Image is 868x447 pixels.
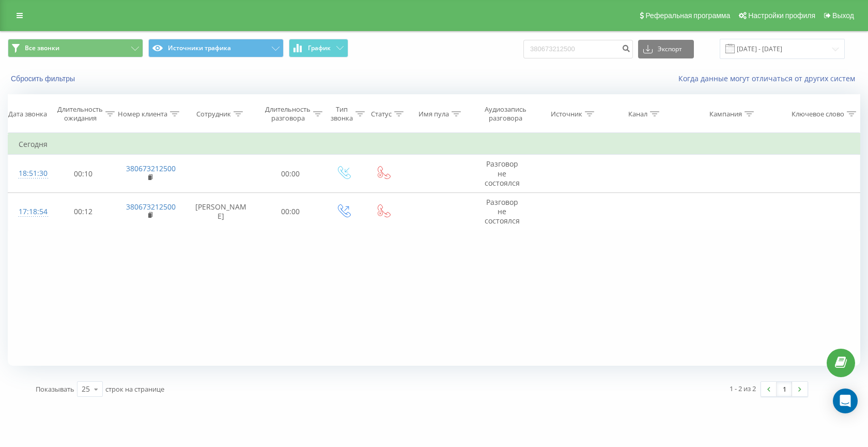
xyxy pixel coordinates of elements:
button: Сбросить фильтры [8,74,80,83]
div: Open Intercom Messenger [833,389,858,413]
span: Выход [832,11,854,20]
div: Тип звонка [331,105,353,123]
div: Источник [551,110,582,118]
div: Кампания [709,110,742,118]
span: Показывать [36,384,74,394]
div: Ключевое слово [792,110,844,118]
span: Разговор не состоялся [485,197,520,226]
div: 18:51:30 [19,163,40,184]
span: Реферальная программа [645,11,730,20]
a: 1 [777,382,792,396]
div: Сотрудник [196,110,231,118]
td: [PERSON_NAME] [184,192,257,231]
a: Когда данные могут отличаться от других систем [678,73,860,83]
div: Статус [371,110,392,118]
div: 1 - 2 из 2 [730,383,756,394]
div: Аудиозапись разговора [480,105,531,123]
span: Разговор не состоялся [485,159,520,187]
td: 00:10 [50,155,116,193]
a: 380673212500 [126,163,176,173]
td: 00:12 [50,192,116,231]
span: Все звонки [25,44,59,52]
div: Имя пула [419,110,449,118]
input: Поиск по номеру [523,40,633,58]
div: Дата звонка [8,110,47,118]
div: 25 [82,384,90,394]
div: Номер клиента [118,110,167,118]
div: Канал [628,110,647,118]
button: Все звонки [8,39,143,57]
span: График [308,44,331,52]
span: Настройки профиля [748,11,815,20]
button: График [289,39,348,57]
span: строк на странице [105,384,164,394]
td: 00:00 [258,155,323,193]
button: Источники трафика [148,39,284,57]
td: 00:00 [258,192,323,231]
div: 17:18:54 [19,202,40,222]
div: Длительность разговора [265,105,311,123]
td: Сегодня [8,134,860,155]
a: 380673212500 [126,202,176,212]
div: Длительность ожидания [57,105,103,123]
button: Экспорт [638,40,694,58]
